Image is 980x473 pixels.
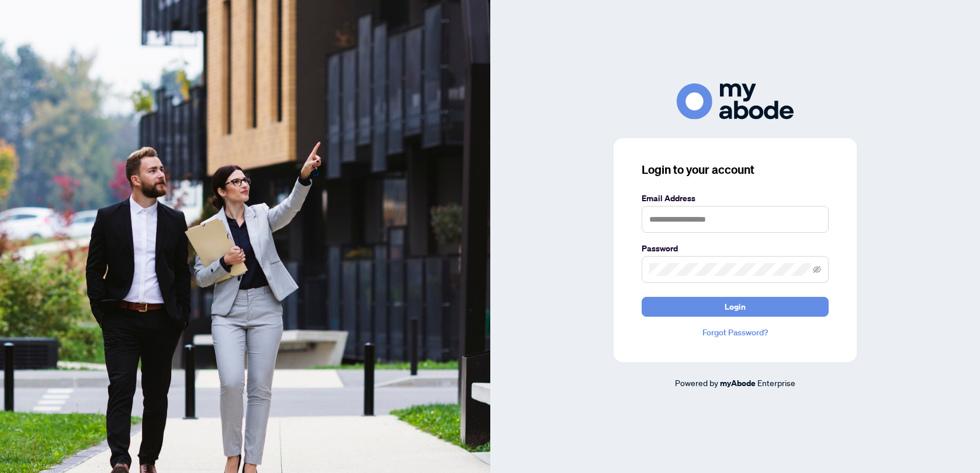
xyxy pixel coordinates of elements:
span: Login [725,297,746,316]
label: Email Address [642,192,829,205]
h3: Login to your account [642,162,829,178]
a: Forgot Password? [642,326,829,339]
img: ma-logo [677,83,794,119]
button: Login [642,297,829,317]
span: Powered by [675,377,718,388]
label: Password [642,242,829,255]
span: eye-invisible [813,265,821,274]
a: myAbode [720,377,756,390]
span: Enterprise [757,377,795,388]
